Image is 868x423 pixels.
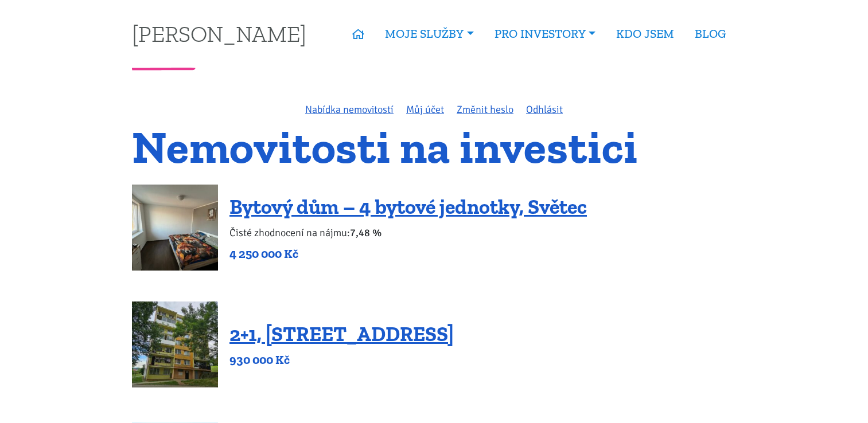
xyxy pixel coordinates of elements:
a: [PERSON_NAME] [132,22,306,45]
a: Změnit heslo [457,103,513,116]
a: PRO INVESTORY [484,21,606,47]
a: 2+1, [STREET_ADDRESS] [229,322,454,346]
a: BLOG [684,21,736,47]
b: 7,48 % [350,226,382,239]
h1: Nemovitosti na investici [132,128,736,166]
p: Čisté zhodnocení na nájmu: [229,225,587,241]
a: Odhlásit [526,103,563,116]
a: Můj účet [406,103,444,116]
a: Nabídka nemovitostí [305,103,394,116]
a: KDO JSEM [606,21,684,47]
a: MOJE SLUŽBY [375,21,484,47]
a: Bytový dům – 4 bytové jednotky, Světec [229,194,587,219]
p: 4 250 000 Kč [229,246,587,262]
p: 930 000 Kč [229,352,454,368]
